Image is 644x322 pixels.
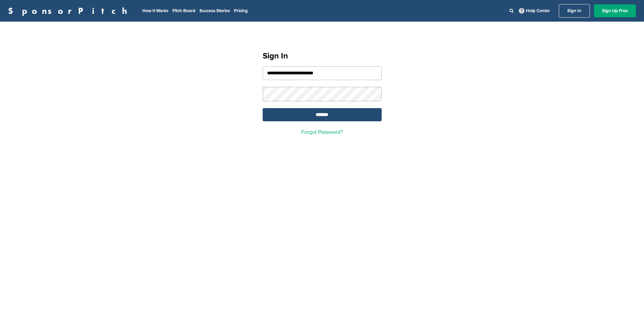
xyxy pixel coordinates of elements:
a: Help Center [518,7,551,15]
a: How It Works [142,8,168,14]
a: Pricing [234,8,248,14]
a: Success Stories [199,8,230,14]
a: SponsorPitch [8,6,132,15]
a: Forgot Password? [301,129,343,135]
a: Pitch Board [172,8,195,14]
a: Sign Up Free [594,4,636,17]
a: Sign In [559,4,590,18]
h1: Sign In [263,50,382,62]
